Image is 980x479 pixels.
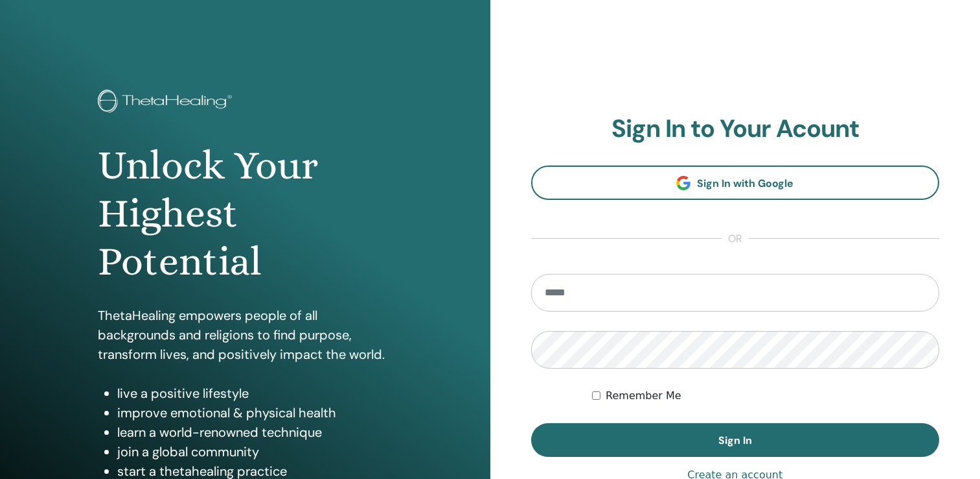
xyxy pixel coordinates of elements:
[117,403,392,423] li: improve emotional & physical health
[531,166,940,200] a: Sign In with Google
[117,384,392,403] li: live a positive lifestyle
[592,388,939,404] div: Keep me authenticated indefinitely or until I manually logout
[98,141,392,286] h1: Unlock Your Highest Potential
[117,442,392,461] li: join a global community
[722,231,749,247] span: or
[718,434,752,447] span: Sign In
[697,177,793,190] span: Sign In with Google
[98,306,392,364] p: ThetaHealing empowers people of all backgrounds and religions to find purpose, transform lives, a...
[606,388,681,404] label: Remember Me
[531,114,940,144] h2: Sign In to Your Acount
[531,423,940,457] button: Sign In
[117,423,392,442] li: learn a world-renowned technique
